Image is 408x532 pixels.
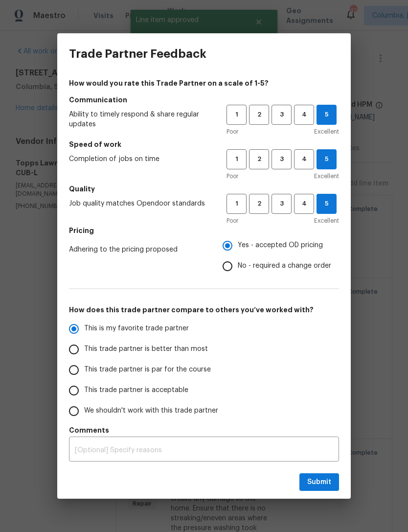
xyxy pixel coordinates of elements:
span: 5 [317,109,336,120]
span: Adhering to the pricing proposed [69,245,207,254]
span: Poor [227,171,238,181]
button: 1 [227,194,247,214]
span: Poor [227,127,238,137]
button: 1 [227,149,247,169]
span: 4 [295,198,313,209]
h5: Communication [69,95,339,105]
span: 1 [227,109,246,120]
span: This is my favorite trade partner [84,324,189,334]
span: Ability to timely respond & share regular updates [69,110,211,129]
button: 1 [227,105,247,125]
span: 3 [272,198,291,209]
span: Excellent [314,216,339,226]
button: 4 [294,149,314,169]
h3: Trade Partner Feedback [69,47,206,61]
span: 2 [250,154,268,165]
button: 3 [272,149,292,169]
span: Poor [227,216,238,226]
button: 5 [317,149,337,169]
span: Excellent [314,127,339,137]
span: Job quality matches Opendoor standards [69,199,211,208]
span: 1 [227,154,246,165]
button: 5 [317,105,337,125]
button: 4 [294,194,314,214]
h5: Quality [69,184,339,194]
span: 4 [295,154,313,165]
button: 5 [317,194,337,214]
button: 2 [249,105,269,125]
span: 3 [272,109,291,120]
span: 5 [317,154,336,165]
span: 3 [272,154,291,165]
span: Submit [307,476,331,488]
span: Yes - accepted OD pricing [238,240,323,251]
span: 5 [317,198,336,209]
button: 3 [272,194,292,214]
span: 2 [250,198,268,209]
span: 2 [250,109,268,120]
span: No - required a change order [238,261,331,271]
button: 3 [272,105,292,125]
h5: Speed of work [69,139,339,149]
span: This trade partner is par for the course [84,365,211,375]
span: 4 [295,109,313,120]
h4: How would you rate this Trade Partner on a scale of 1-5? [69,78,339,88]
h5: Pricing [69,226,339,235]
h5: Comments [69,425,339,435]
button: 2 [249,194,269,214]
div: Pricing [223,235,339,277]
span: Completion of jobs on time [69,154,211,164]
span: This trade partner is better than most [84,344,208,354]
span: This trade partner is acceptable [84,385,188,395]
button: 2 [249,149,269,169]
h5: How does this trade partner compare to others you’ve worked with? [69,305,339,315]
button: Submit [299,473,339,491]
span: Excellent [314,171,339,181]
span: 1 [227,198,246,209]
button: 4 [294,105,314,125]
span: We shouldn't work with this trade partner [84,406,218,416]
div: How does this trade partner compare to others you’ve worked with? [69,319,339,421]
